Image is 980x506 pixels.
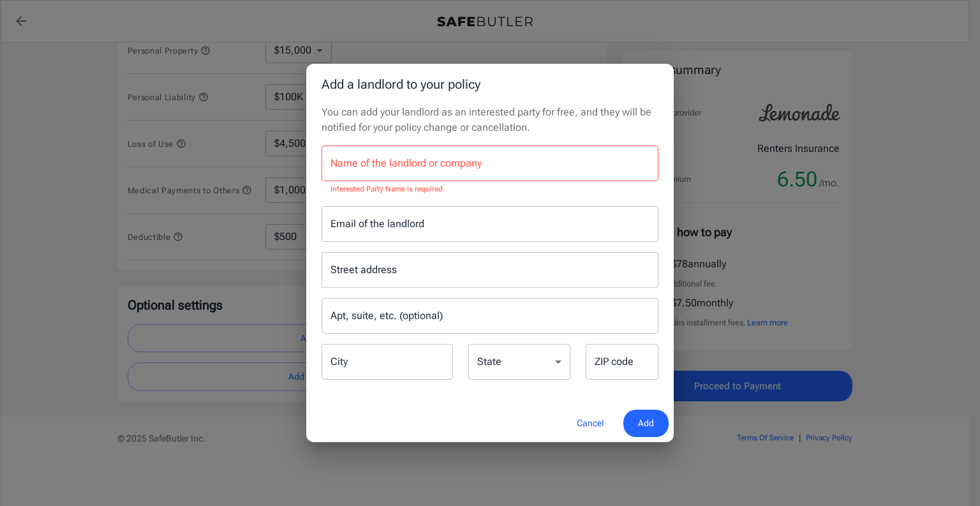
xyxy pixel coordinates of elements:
[562,410,618,437] button: Cancel
[638,415,654,431] span: Add
[623,410,669,437] button: Add
[306,64,674,105] h2: Add a landlord to your policy
[322,105,658,135] p: You can add your landlord as an interested party for free, and they will be notified for your pol...
[330,183,650,196] p: Interested Party Name is required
